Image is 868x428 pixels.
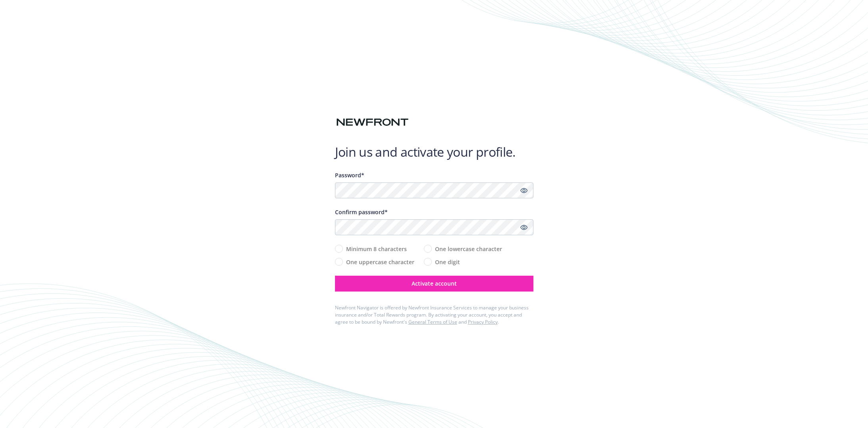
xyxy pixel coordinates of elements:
[519,186,529,195] a: Show password
[346,245,407,253] span: Minimum 8 characters
[435,258,460,266] span: One digit
[335,304,533,326] div: Newfront Navigator is offered by Newfront Insurance Services to manage your business insurance an...
[335,182,533,198] input: Enter a unique password...
[346,258,414,266] span: One uppercase character
[335,144,533,160] h1: Join us and activate your profile.
[335,219,533,235] input: Confirm your unique password...
[335,171,364,179] span: Password*
[468,319,498,325] a: Privacy Policy
[335,208,388,216] span: Confirm password*
[408,319,457,325] a: General Terms of Use
[412,280,457,287] span: Activate account
[519,223,529,232] a: Show password
[435,245,502,253] span: One lowercase character
[335,276,533,292] button: Activate account
[335,115,410,129] img: Newfront logo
